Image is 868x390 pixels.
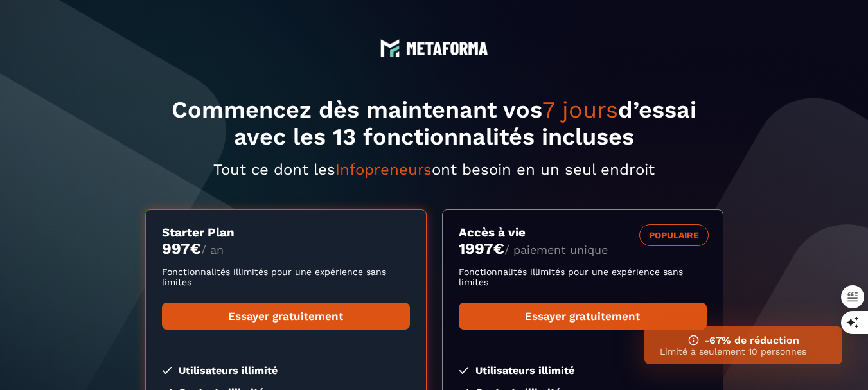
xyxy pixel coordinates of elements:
[162,364,410,377] li: Utilisateurs illimité
[406,42,488,55] img: logo
[542,96,618,123] span: 7 jours
[335,161,432,179] span: Infopreneurs
[162,303,410,330] a: Essayer gratuitement
[660,346,827,357] p: Limité à seulement 10 personnes
[162,267,410,287] p: Fonctionnalités illimités pour une expérience sans limites
[660,334,827,346] h3: -67% de réduction
[459,364,707,377] li: Utilisateurs illimité
[201,243,224,256] span: / an
[145,161,723,179] p: Tout ce dont les ont besoin en un seul endroit
[459,240,504,258] money: 1997
[459,303,707,330] a: Essayer gratuitement
[459,367,469,374] img: checked
[162,226,410,240] h3: Starter Plan
[639,224,709,246] div: POPULAIRE
[162,240,201,258] money: 997
[380,39,400,58] img: logo
[459,226,707,240] h3: Accès à vie
[145,96,723,150] h1: Commencez dès maintenant vos d’essai avec les 13 fonctionnalités incluses
[162,367,172,374] img: checked
[688,335,699,346] img: ifno
[493,240,504,258] currency: €
[459,267,707,287] p: Fonctionnalités illimités pour une expérience sans limites
[504,243,608,256] span: / paiement unique
[190,240,201,258] currency: €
